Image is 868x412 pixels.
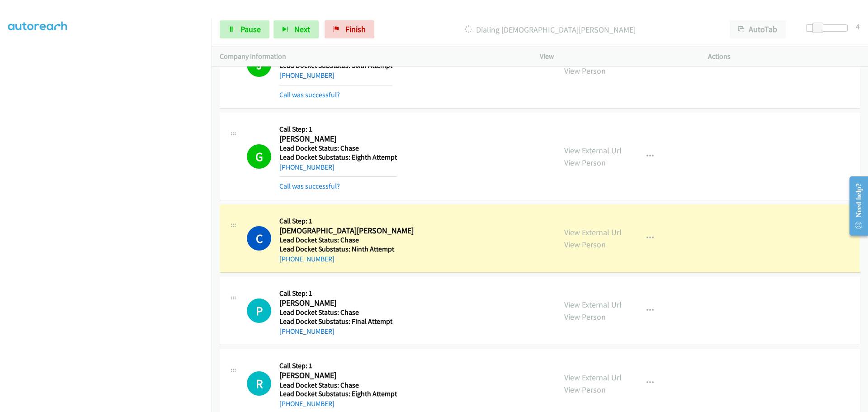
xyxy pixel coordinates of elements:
[279,255,335,263] a: [PHONE_NUMBER]
[279,153,397,162] h5: Lead Docket Substatus: Eighth Attempt
[842,170,868,242] iframe: Resource Center
[220,20,269,38] a: Pause
[241,24,261,34] span: Pause
[247,298,271,323] div: The call is yet to be attempted
[564,239,606,250] a: View Person
[279,226,414,236] h2: [DEMOGRAPHIC_DATA][PERSON_NAME]
[279,370,397,381] h2: [PERSON_NAME]
[279,381,397,390] h5: Lead Docket Status: Chase
[247,371,271,396] h1: R
[279,327,335,336] a: [PHONE_NUMBER]
[279,134,397,144] h2: [PERSON_NAME]
[247,298,271,323] h1: P
[279,236,414,245] h5: Lead Docket Status: Chase
[279,308,392,317] h5: Lead Docket Status: Chase
[325,20,374,38] a: Finish
[564,384,606,395] a: View Person
[279,399,335,408] a: [PHONE_NUMBER]
[279,298,392,308] h2: [PERSON_NAME]
[564,372,622,383] a: View External Url
[564,66,606,76] a: View Person
[279,90,340,99] a: Call was successful?
[279,125,397,134] h5: Call Step: 1
[279,361,397,370] h5: Call Step: 1
[247,226,271,251] h1: C
[279,245,414,254] h5: Lead Docket Substatus: Ninth Attempt
[708,51,860,62] p: Actions
[564,227,622,237] a: View External Url
[279,217,414,226] h5: Call Step: 1
[540,51,692,62] p: View
[247,371,271,396] div: The call is yet to be attempted
[856,20,860,33] div: 4
[279,163,335,171] a: [PHONE_NUMBER]
[220,51,524,62] p: Company Information
[294,24,310,34] span: Next
[279,182,340,190] a: Call was successful?
[279,317,392,326] h5: Lead Docket Substatus: Final Attempt
[564,145,622,156] a: View External Url
[564,312,606,322] a: View Person
[279,71,335,80] a: [PHONE_NUMBER]
[345,24,366,34] span: Finish
[564,157,606,168] a: View Person
[730,20,786,38] button: AutoTab
[247,144,271,169] h1: G
[279,144,397,153] h5: Lead Docket Status: Chase
[274,20,319,38] button: Next
[564,299,622,310] a: View External Url
[387,24,713,36] p: Dialing [DEMOGRAPHIC_DATA][PERSON_NAME]
[279,289,392,298] h5: Call Step: 1
[279,389,397,398] h5: Lead Docket Substatus: Eighth Attempt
